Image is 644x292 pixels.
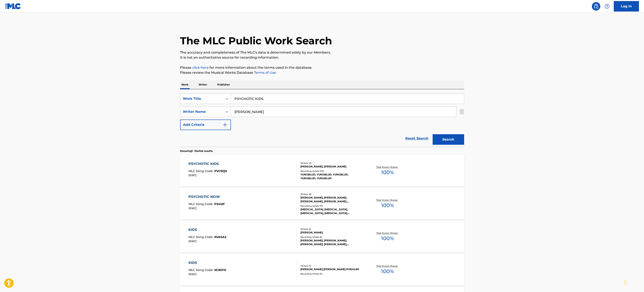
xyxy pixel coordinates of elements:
div: [PERSON_NAME], [PERSON_NAME], [PERSON_NAME], [PERSON_NAME], [PERSON_NAME] [300,239,364,246]
div: Writers ( 2 ) [300,162,364,165]
iframe: Chat Widget [623,272,644,292]
img: 9d2ae6d4665cec9f34b9.svg [223,122,228,127]
div: Recording Artists ( 17 ) [300,204,364,208]
button: Add Criteria [180,120,231,130]
a: Public Search [592,2,600,11]
a: KIDSMLC Song Code:KVASA2ISWC:Writers (1)[PERSON_NAME]Recording Artists (5)[PERSON_NAME], [PERSON_... [180,221,464,253]
span: ISWC : [188,239,198,243]
span: MLC Song Code : [188,268,214,272]
p: Total Known Shares: [376,166,399,169]
img: help [604,4,610,9]
p: Please review the Musical Works Database [180,70,464,75]
div: Writers ( 6 ) [300,193,364,196]
span: KC65YH [214,268,226,272]
p: It is not an authoritative source for recording information. [180,55,464,60]
img: MLC Logo [5,3,21,9]
span: MLC Song Code : [188,202,214,206]
p: The accuracy and completeness of The MLC's data is determined solely by our Members. [180,50,464,55]
h1: The MLC Public Work Search [180,34,332,47]
p: Publisher [216,80,231,89]
div: [PERSON_NAME] [PERSON_NAME] POEHLER [300,267,364,271]
span: ISWC : [188,272,198,276]
span: ISWC : [188,206,198,210]
span: 100 % [381,202,394,209]
p: Please for more information about the terms used in the database. [180,65,464,70]
div: KIDS [188,227,226,232]
a: KIDSMLC Song Code:KC65YHISWC:Writers (1)[PERSON_NAME] [PERSON_NAME] POEHLERRecording Artists (0)T... [180,254,464,285]
p: Total Known Shares: [376,264,399,268]
div: KIDS [188,260,226,265]
p: Showing 1 - 10 of 46 results [180,149,213,153]
a: PSYCHOTIC KIDSMLC Song Code:PVC9Q9ISWC:Writers (2)[PERSON_NAME], [PERSON_NAME]Recording Artists (... [180,155,464,187]
a: Reset Search [403,134,431,143]
div: [PERSON_NAME] [300,231,364,234]
div: PSYCHOTIC KIDS [188,161,227,166]
span: 100 % [381,268,394,275]
a: Log In [614,1,639,12]
span: MLC Song Code : [188,235,214,239]
div: Recording Artists ( 5 ) [300,235,364,239]
span: KVASA2 [214,235,226,239]
div: YUNGBLUD, YUNGBLUD, YUNGBLUD, YUNGBLUD, YUNGBLUD [300,173,364,180]
p: Work [180,80,190,89]
div: PSYCHOTIC NOW [188,194,225,199]
p: Writer [197,80,208,89]
div: Work Title [183,96,221,101]
div: [PERSON_NAME], [PERSON_NAME] [300,165,364,168]
span: ISWC : [188,173,198,177]
div: Help [603,2,611,11]
div: [MEDICAL_DATA], [MEDICAL_DATA], [MEDICAL_DATA], [MEDICAL_DATA], [MEDICAL_DATA] [300,208,364,215]
span: MLC Song Code : [188,169,214,173]
div: Writers ( 1 ) [300,228,364,231]
div: Writer Name [183,109,221,114]
img: search [594,4,599,9]
div: Writers ( 1 ) [300,264,364,267]
form: Search Form [180,93,464,147]
a: PSYCHOTIC NOWMLC Song Code:P2412FISWC:Writers (6)[PERSON_NAME], [PERSON_NAME], [PERSON_NAME], [PE... [180,188,464,220]
div: Recording Artists ( 0 ) [300,272,364,275]
p: Total Known Shares: [376,231,399,235]
a: Terms of Use [253,71,276,75]
a: click here [192,66,209,70]
div: Recording Artists ( 110 ) [300,170,364,173]
p: Total Known Shares: [376,199,399,202]
div: [PERSON_NAME], [PERSON_NAME], [PERSON_NAME], [PERSON_NAME], [PERSON_NAME], [PERSON_NAME] [300,196,364,203]
div: Drag [624,276,627,289]
img: Delete Criterion [460,107,464,117]
span: P2412F [214,202,225,206]
span: 100 % [381,235,394,242]
span: PVC9Q9 [214,169,227,173]
span: 100 % [381,169,394,176]
button: Search [433,134,464,145]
